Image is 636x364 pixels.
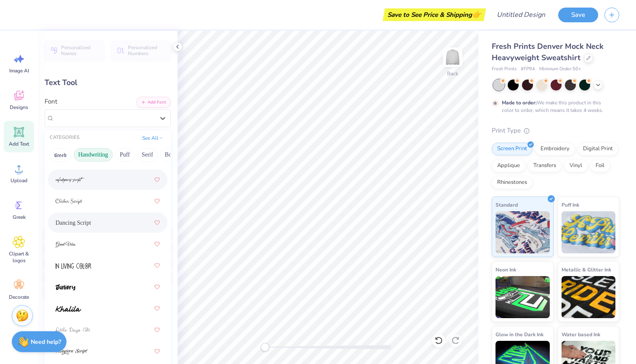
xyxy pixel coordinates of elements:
[128,45,166,56] span: Personalized Numbers
[56,177,84,183] img: cafedeparis-script
[111,41,171,60] button: Personalized Numbers
[61,45,99,56] span: Personalized Names
[492,41,604,63] span: Fresh Prints Denver Mock Neck Heavyweight Sweatshirt
[562,276,616,318] img: Metallic & Glitter Ink
[56,306,81,312] img: Khalila
[160,148,181,162] button: Bold
[31,338,61,346] strong: Need help?
[562,211,616,253] img: Puff Ink
[496,200,518,209] span: Standard
[447,70,458,77] div: Back
[45,97,57,106] label: Font
[496,330,543,339] span: Glow in the Dark Ink
[56,242,76,247] img: Great Vibes
[5,250,33,264] span: Clipart & logos
[9,141,29,147] span: Add Text
[10,104,28,111] span: Designs
[50,148,71,162] button: Greek
[564,159,588,172] div: Vinyl
[45,77,171,88] div: Text Tool
[136,97,171,108] button: Add Font
[492,176,533,189] div: Rhinestones
[496,265,516,274] span: Neon Ink
[492,159,525,172] div: Applique
[56,284,75,290] img: Juniory
[562,330,600,339] span: Water based Ink
[9,294,29,300] span: Decorate
[496,211,550,253] img: Standard
[45,41,104,60] button: Personalized Names
[13,214,26,221] span: Greek
[56,218,91,227] span: Dancing Script
[492,66,517,73] span: Fresh Prints
[492,143,533,155] div: Screen Print
[261,343,269,351] div: Accessibility label
[137,148,158,162] button: Serif
[539,66,581,73] span: Minimum Order: 50 +
[115,148,135,162] button: Puff
[535,143,575,155] div: Embroidery
[56,199,82,205] img: Clicker Script
[562,200,579,209] span: Puff Ink
[502,99,605,114] div: We make this product in this color to order, which means it takes 4 weeks.
[492,126,619,136] div: Print Type
[496,276,550,318] img: Neon Ink
[562,265,611,274] span: Metallic & Glitter Ink
[9,67,29,74] span: Image AI
[50,134,79,141] div: CATEGORIES
[56,327,90,333] img: Little Days Alt
[502,99,537,106] strong: Made to order:
[590,159,610,172] div: Foil
[578,143,618,155] div: Digital Print
[385,8,484,21] div: Save to See Price & Shipping
[56,263,91,269] img: In Living Color
[558,8,598,22] button: Save
[56,349,87,355] img: Magiera Script
[140,134,166,142] button: See All
[444,49,461,66] img: Back
[74,148,113,162] button: Handwriting
[472,9,481,19] span: 👉
[11,177,27,184] span: Upload
[528,159,562,172] div: Transfers
[521,66,535,73] span: # FP94
[490,6,552,23] input: Untitled Design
